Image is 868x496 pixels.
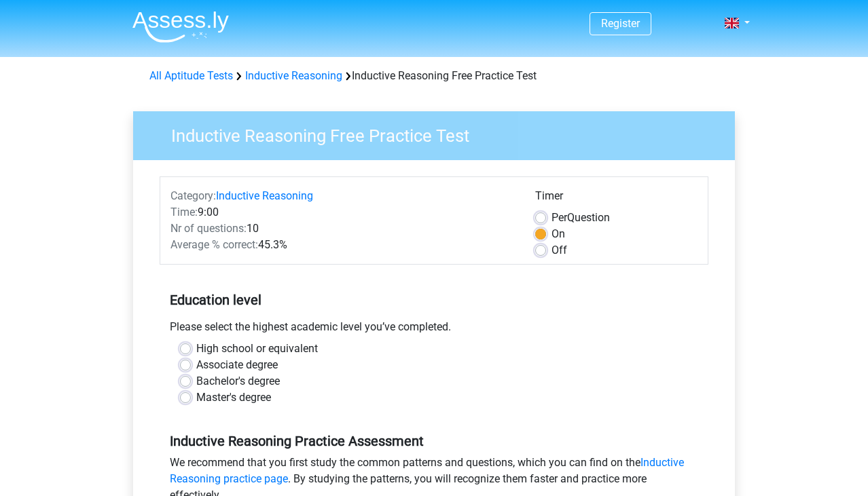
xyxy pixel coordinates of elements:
label: Off [551,242,567,259]
label: Associate degree [196,357,278,373]
div: Inductive Reasoning Free Practice Test [144,68,724,84]
div: 45.3% [160,237,525,253]
label: Bachelor's degree [196,373,280,389]
label: High school or equivalent [196,341,318,357]
div: Timer [535,188,698,210]
h3: Inductive Reasoning Free Practice Test [155,120,725,147]
div: 10 [160,221,525,237]
label: Master's degree [196,389,271,406]
h5: Education level [170,286,698,313]
div: 9:00 [160,204,525,221]
label: Question [551,210,610,226]
span: Average % correct: [170,238,258,251]
span: Category: [170,189,216,202]
span: Time: [170,206,198,218]
div: Please select the highest academic level you’ve completed. [160,319,708,341]
a: Inductive Reasoning [216,189,313,202]
h5: Inductive Reasoning Practice Assessment [170,433,698,449]
label: On [551,226,565,242]
span: Per [551,211,567,224]
a: Inductive Reasoning [245,69,342,82]
img: Assessly [132,11,229,43]
a: All Aptitude Tests [149,69,233,82]
a: Register [601,17,640,30]
span: Nr of questions: [170,222,247,235]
